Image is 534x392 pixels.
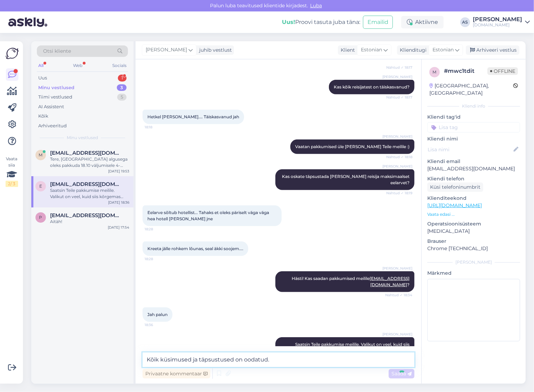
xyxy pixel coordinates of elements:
p: [MEDICAL_DATA] [427,228,520,235]
p: Märkmed [427,270,520,277]
span: Nähtud ✓ 18:17 [386,65,412,70]
span: Vaatan pakkumised üle [PERSON_NAME] Teile meilile :) [295,144,410,149]
span: Otsi kliente [43,48,71,55]
span: Nähtud ✓ 18:18 [386,154,412,160]
div: # mwc1tdit [444,67,487,75]
span: E [39,184,42,189]
span: 18:36 [145,322,171,327]
p: Vaata edasi ... [427,211,520,218]
span: Planksilver@gmail.com [50,212,122,219]
div: juhib vestlust [196,46,232,54]
p: Kliendi tag'id [427,113,520,121]
div: Socials [111,61,128,70]
b: Uus! [282,19,295,25]
span: Luba [308,2,324,9]
input: Lisa nimi [428,146,512,153]
span: Kas oskate täpsustada [PERSON_NAME] reisija maksimaalset eelarvet? [282,174,411,185]
div: [PERSON_NAME] [473,17,522,22]
span: Saatsin Teile pakkumise meilile. Valikut on veel, kuid siis kõrgemas hinnaklassis :) [295,342,411,353]
div: Proovi tasuta juba täna: [282,18,360,26]
div: 3 [117,84,127,91]
span: Estonian [361,46,382,54]
div: All [37,61,45,70]
p: Kliendi telefon [427,175,520,182]
span: Nähtud ✓ 18:17 [386,95,412,100]
div: 1 [118,75,127,82]
div: Vaata siia [6,156,18,187]
p: Operatsioonisüsteem [427,220,520,228]
span: Eheinaru@gmail.com [50,181,122,187]
p: Klienditeekond [427,195,520,202]
a: [EMAIL_ADDRESS][DOMAIN_NAME] [370,276,410,287]
span: [PERSON_NAME] [382,266,412,271]
div: AS [460,17,470,27]
div: [PERSON_NAME] [427,259,520,265]
span: [PERSON_NAME] [382,164,412,169]
span: Eelarve sõltub hotellist... Tahaks et oleks päriselt väga väga hea hotell [PERSON_NAME] jne [147,210,270,221]
span: Estonian [432,46,454,54]
p: Brauser [427,238,520,245]
div: Arhiveeritud [38,122,67,129]
span: 18:18 [145,125,171,130]
div: [DATE] 17:54 [108,225,129,230]
a: [PERSON_NAME][DOMAIN_NAME] [473,17,530,28]
span: Hetkel [PERSON_NAME].... Täiskasvanud jah [147,114,239,119]
div: [DOMAIN_NAME] [473,22,522,28]
span: P [39,215,42,220]
div: Arhiveeri vestlus [466,45,519,55]
span: [PERSON_NAME] [146,46,187,54]
span: 18:28 [145,227,171,232]
span: Hästi! Kas saadan pakkumised meilile ? [292,276,410,287]
div: 2 / 3 [6,181,18,187]
span: [PERSON_NAME] [382,74,412,79]
div: Tere, [GEOGRAPHIC_DATA] algusega oleks pakkuda 18.10 väljumisele 4-öiseid Türgi [PERSON_NAME] 19.... [50,156,129,169]
div: [DATE] 19:53 [108,169,129,174]
input: Lisa tag [427,122,520,133]
span: Minu vestlused [67,135,98,141]
div: Kliendi info [427,103,520,109]
div: Saatsin Teile pakkumise meilile. Valikut on veel, kuid siis kõrgemas hinnaklassis :) [50,187,129,200]
span: [PERSON_NAME] [382,134,412,139]
button: Emailid [363,16,393,29]
span: m [39,152,43,157]
div: Kõik [38,113,48,120]
a: [URL][DOMAIN_NAME] [427,202,482,208]
span: marika@efexon.ee [50,150,122,156]
p: Kliendi nimi [427,135,520,143]
p: Kliendi email [427,158,520,165]
div: [GEOGRAPHIC_DATA], [GEOGRAPHIC_DATA] [429,82,513,97]
span: Kreeta jälle rohkem lõunas, seal äkki soojem.... [147,246,243,251]
div: AI Assistent [38,103,64,110]
div: Uus [38,75,47,82]
span: Nähtud ✓ 18:34 [385,292,412,298]
div: 5 [117,94,127,101]
div: Web [72,61,84,70]
img: Askly Logo [6,47,19,60]
span: Nähtud ✓ 18:19 [386,190,412,196]
span: Jah palun [147,312,168,317]
div: Klienditugi [397,46,427,54]
span: m [433,69,437,75]
div: Minu vestlused [38,84,74,91]
span: Kas kõik reisijatest on täiskasvanud? [334,84,410,90]
p: Chrome [TECHNICAL_ID] [427,245,520,252]
div: Aktiivne [401,16,444,28]
div: Aitäh! [50,219,129,225]
div: Küsi telefoninumbrit [427,182,483,192]
span: [PERSON_NAME] [382,332,412,337]
p: [EMAIL_ADDRESS][DOMAIN_NAME] [427,165,520,172]
span: Offline [487,67,518,75]
div: [DATE] 18:36 [108,200,129,205]
div: Klient [338,46,355,54]
div: Tiimi vestlused [38,94,72,101]
span: 18:28 [145,256,171,262]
